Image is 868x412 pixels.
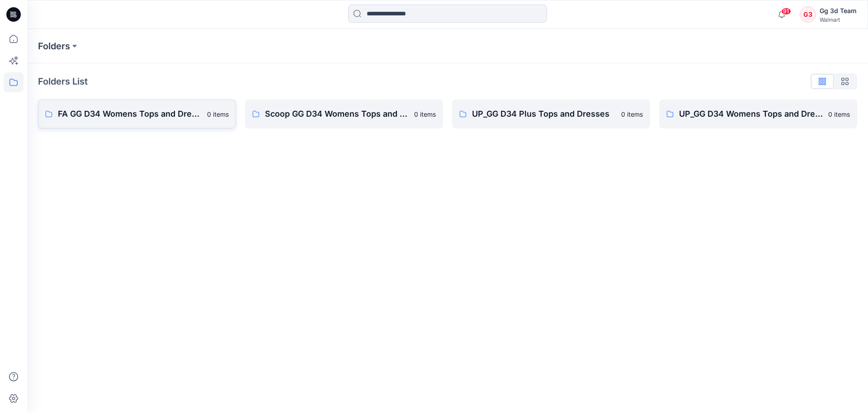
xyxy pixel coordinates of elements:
[800,6,816,23] div: G3
[472,108,616,120] p: UP_GG D34 Plus Tops and Dresses
[245,99,443,128] a: Scoop GG D34 Womens Tops and Dresses0 items
[621,109,643,119] p: 0 items
[38,75,88,88] p: Folders List
[58,108,202,120] p: FA GG D34 Womens Tops and Dresses
[781,8,791,15] span: 91
[820,5,857,16] div: Gg 3d Team
[207,109,229,119] p: 0 items
[820,16,857,23] div: Walmart
[414,109,436,119] p: 0 items
[452,99,650,128] a: UP_GG D34 Plus Tops and Dresses0 items
[828,109,850,119] p: 0 items
[265,108,409,120] p: Scoop GG D34 Womens Tops and Dresses
[38,99,236,128] a: FA GG D34 Womens Tops and Dresses0 items
[659,99,857,128] a: UP_GG D34 Womens Tops and Dresses0 items
[679,108,823,120] p: UP_GG D34 Womens Tops and Dresses
[38,40,70,52] a: Folders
